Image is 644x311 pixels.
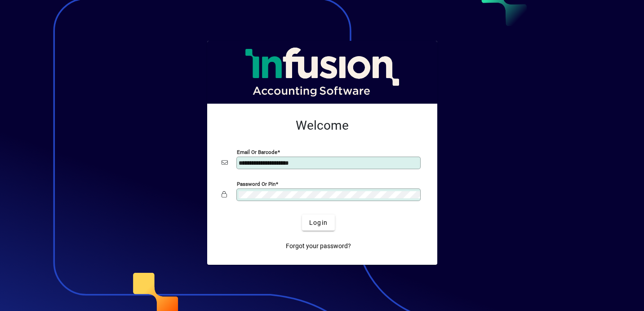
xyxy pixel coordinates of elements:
mat-label: Password or Pin [237,181,275,187]
a: Forgot your password? [282,238,355,254]
button: Login [302,215,335,231]
span: Login [309,218,328,228]
mat-label: Email or Barcode [237,149,277,155]
span: Forgot your password? [286,241,351,251]
h2: Welcome [222,118,423,133]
